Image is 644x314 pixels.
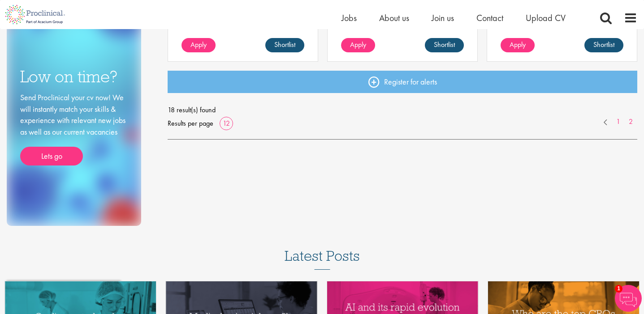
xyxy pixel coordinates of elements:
span: Apply [350,40,366,49]
a: 12 [220,119,233,128]
a: Apply [182,38,216,52]
a: About us [379,12,409,24]
a: Jobs [341,12,357,24]
a: Join us [432,12,454,24]
a: 1 [612,117,625,127]
a: Shortlist [265,38,304,52]
a: Apply [501,38,535,52]
h3: Latest Posts [285,248,360,270]
h3: Low on time? [20,68,128,85]
a: Lets go [20,147,83,165]
a: Contact [476,12,503,24]
a: Upload CV [526,12,566,24]
img: Chatbot [615,285,642,312]
span: Results per page [168,117,213,130]
span: Apply [190,40,207,49]
span: Apply [510,40,526,49]
a: 2 [624,117,637,127]
div: Send Proclinical your cv now! We will instantly match your skills & experience with relevant new ... [20,92,128,165]
a: Shortlist [584,38,623,52]
span: 18 result(s) found [168,103,637,117]
a: Shortlist [425,38,464,52]
span: 1 [615,285,622,293]
a: Apply [341,38,375,52]
a: Register for alerts [168,71,637,93]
